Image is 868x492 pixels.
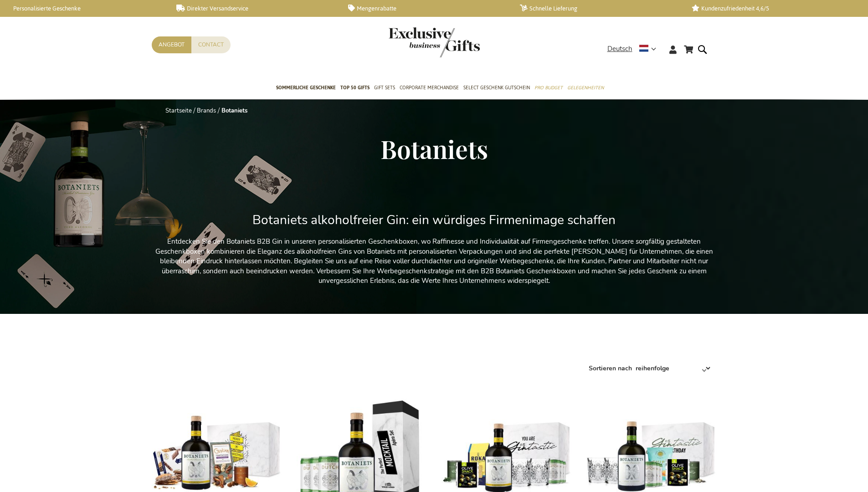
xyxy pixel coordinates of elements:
a: Personalisierte Geschenke [5,5,162,12]
a: Direkter Versandservice [176,5,334,12]
span: Corporate Merchandise [400,83,459,92]
span: Sommerliche geschenke [276,83,336,92]
div: Entdecken Sie den Botaniets B2B Gin in unseren personalisierten Geschenkboxen, wo Raffinesse und ... [152,201,717,310]
a: store logo [389,27,434,57]
a: Gelegenheiten [567,77,604,100]
a: Corporate Merchandise [400,77,459,100]
span: Pro Budget [534,83,563,92]
label: Sortieren nach [589,364,632,373]
a: Sommerliche geschenke [276,77,336,100]
a: Schnelle Lieferung [520,5,677,12]
strong: Botaniets [221,107,247,115]
a: Kundenzufriedenheit 4,6/5 [692,5,849,12]
a: Select Geschenk Gutschein [463,77,530,100]
span: TOP 50 Gifts [340,83,370,92]
a: TOP 50 Gifts [340,77,370,100]
span: Deutsch [607,44,632,54]
a: Mengenrabatte [348,5,505,12]
a: Startseite [165,107,192,115]
span: Gelegenheiten [567,83,604,92]
a: Pro Budget [534,77,563,100]
span: Select Geschenk Gutschein [463,83,530,92]
a: Brands [197,107,216,115]
a: Contact [191,36,231,53]
img: Exclusive Business gifts logo [389,27,480,57]
h2: Botaniets alkoholfreier Gin: ein würdiges Firmenimage schaffen [152,213,717,227]
a: Angebot [152,36,191,53]
span: Botaniets [380,132,488,165]
span: Gift Sets [374,83,395,92]
a: Gift Sets [374,77,395,100]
